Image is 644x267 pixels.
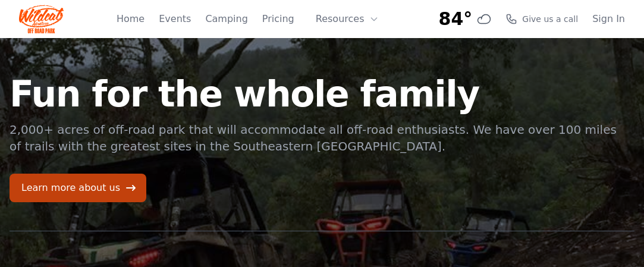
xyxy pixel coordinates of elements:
[592,12,625,26] a: Sign In
[262,12,294,26] a: Pricing
[505,13,578,25] a: Give us a call
[205,12,247,26] a: Camping
[10,121,618,155] p: 2,000+ acres of off-road park that will accommodate all off-road enthusiasts. We have over 100 mi...
[522,13,578,25] span: Give us a call
[10,76,618,112] h1: Fun for the whole family
[10,174,146,202] a: Learn more about us
[439,8,473,30] span: 84°
[19,5,64,33] img: Wildcat Logo
[117,12,144,26] a: Home
[309,7,386,31] button: Resources
[159,12,191,26] a: Events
